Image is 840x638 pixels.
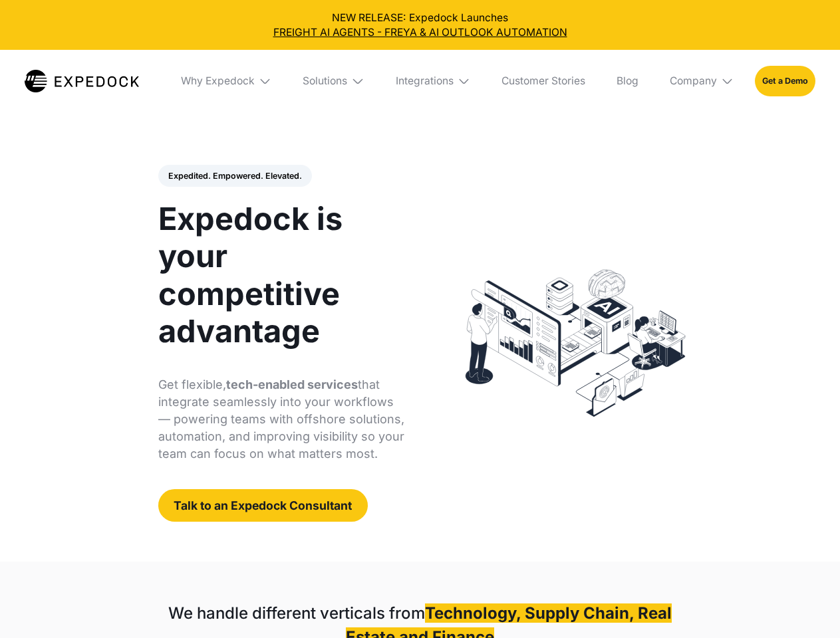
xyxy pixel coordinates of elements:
div: Integrations [385,50,481,112]
div: Why Expedock [181,74,255,88]
a: Customer Stories [491,50,595,112]
a: Get a Demo [755,66,815,96]
a: FREIGHT AI AGENTS - FREYA & AI OUTLOOK AUTOMATION [11,25,830,40]
div: Integrations [396,74,454,88]
iframe: Chat Widget [773,574,840,638]
a: Blog [606,50,648,112]
a: Talk to an Expedock Consultant [158,489,368,522]
strong: tech-enabled services [226,377,358,391]
h1: Expedock is your competitive advantage [158,200,405,350]
div: Solutions [303,74,347,88]
div: NEW RELEASE: Expedock Launches [11,11,830,40]
div: Company [670,74,717,88]
div: Company [659,50,744,112]
p: Get flexible, that integrate seamlessly into your workflows — powering teams with offshore soluti... [158,376,405,463]
strong: We handle different verticals from [168,603,425,623]
div: Solutions [293,50,375,112]
div: Why Expedock [170,50,282,112]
